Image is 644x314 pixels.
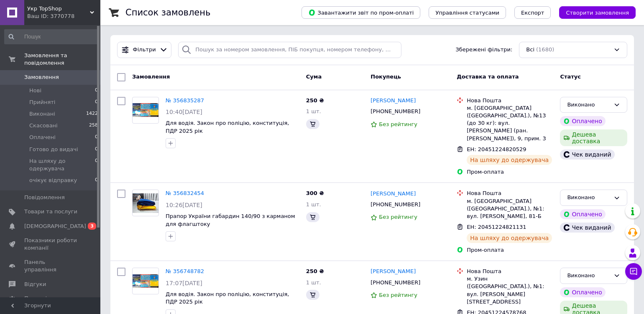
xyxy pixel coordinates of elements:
[24,52,100,67] span: Замовлення та повідомлення
[536,46,554,53] span: (1680)
[24,295,47,302] span: Покупці
[308,9,414,16] span: Завантажити звіт по пром-оплаті
[4,29,99,44] input: Пошук
[178,42,401,58] input: Пошук за номером замовлення, ПІБ покупця, номером телефону, Email, номером накладної
[467,224,526,230] span: ЕН: 20451224821131
[467,268,553,275] div: Нова Пошта
[369,199,422,210] div: [PHONE_NUMBER]
[24,208,77,215] span: Товари та послуги
[467,97,553,104] div: Нова Пошта
[467,146,526,152] span: ЕН: 20451224820529
[132,73,170,80] span: Замовлення
[133,193,158,213] img: Фото товару
[567,101,610,109] div: Виконано
[560,223,614,233] div: Чек виданий
[29,99,55,106] span: Прийняті
[371,268,416,276] a: [PERSON_NAME]
[306,190,324,196] span: 300 ₴
[566,10,629,16] span: Створити замовлення
[166,268,204,274] a: № 356748782
[29,177,77,184] span: очікує відправку
[132,190,159,216] a: Фото товару
[560,73,581,80] span: Статус
[455,46,512,54] span: Збережені фільтри:
[306,201,321,208] span: 1 шт.
[625,263,642,280] button: Чат з покупцем
[95,87,98,94] span: 0
[166,280,202,286] span: 17:07[DATE]
[95,99,98,106] span: 0
[24,223,86,230] span: [DEMOGRAPHIC_DATA]
[559,6,636,19] button: Створити замовлення
[95,134,98,141] span: 0
[132,97,159,124] a: Фото товару
[29,122,58,129] span: Скасовані
[24,258,77,273] span: Панель управління
[24,281,46,288] span: Відгуки
[133,103,158,117] img: Фото товару
[95,146,98,153] span: 0
[24,237,77,252] span: Показники роботи компанії
[306,279,321,286] span: 1 шт.
[27,13,100,20] div: Ваш ID: 3770778
[306,73,322,80] span: Cума
[551,9,636,15] a: Створити замовлення
[567,271,610,280] div: Виконано
[467,246,553,254] div: Пром-оплата
[379,121,417,127] span: Без рейтингу
[29,146,78,153] span: Готово до видачі
[27,5,90,13] span: Укр TopShop
[567,193,610,202] div: Виконано
[369,277,422,288] div: [PHONE_NUMBER]
[467,233,552,243] div: На шляху до одержувача
[369,106,422,117] div: [PHONE_NUMBER]
[467,275,553,306] div: м. Узин ([GEOGRAPHIC_DATA].), №1: вул. [PERSON_NAME][STREET_ADDRESS]
[24,73,59,81] span: Замовлення
[467,168,553,176] div: Пром-оплата
[132,268,159,294] a: Фото товару
[560,116,605,126] div: Оплачено
[306,268,324,274] span: 250 ₴
[166,120,289,134] a: Для водія. Закон про поліцію, конституція, ПДР 2025 рік
[457,73,519,80] span: Доставка та оплата
[467,155,552,165] div: На шляху до одержувача
[133,274,158,288] img: Фото товару
[166,109,202,115] span: 10:40[DATE]
[560,149,614,160] div: Чек виданий
[86,110,98,118] span: 1422
[166,190,204,196] a: № 356832454
[125,8,210,18] h1: Список замовлень
[302,6,420,19] button: Завантажити звіт по пром-оплаті
[95,177,98,184] span: 0
[95,157,98,172] span: 0
[166,97,204,104] a: № 356835287
[24,194,65,201] span: Повідомлення
[29,134,56,141] span: Оплачені
[371,97,416,105] a: [PERSON_NAME]
[29,87,41,94] span: Нові
[467,190,553,197] div: Нова Пошта
[371,73,401,80] span: Покупець
[560,209,605,219] div: Оплачено
[560,129,627,146] div: Дешева доставка
[166,213,295,227] a: Прапор України габардин 140/90 з карманом для флагштоку
[467,104,553,142] div: м. [GEOGRAPHIC_DATA] ([GEOGRAPHIC_DATA].), №13 (до 30 кг): вул. [PERSON_NAME] (ран. [PERSON_NAME]...
[467,198,553,220] div: м. [GEOGRAPHIC_DATA] ([GEOGRAPHIC_DATA].), №1: вул. [PERSON_NAME], 81-Б
[166,291,289,305] a: Для водія. Закон про поліцію, конституція, ПДР 2025 рік
[379,292,417,298] span: Без рейтингу
[89,122,98,129] span: 258
[29,110,55,118] span: Виконані
[306,108,321,114] span: 1 шт.
[379,214,417,220] span: Без рейтингу
[306,97,324,104] span: 250 ₴
[560,287,605,297] div: Оплачено
[429,6,506,19] button: Управління статусами
[514,6,551,19] button: Експорт
[29,157,95,172] span: На шляху до одержувача
[371,190,416,198] a: [PERSON_NAME]
[88,223,96,230] span: 3
[133,46,156,54] span: Фільтри
[435,10,499,16] span: Управління статусами
[526,46,534,54] span: Всі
